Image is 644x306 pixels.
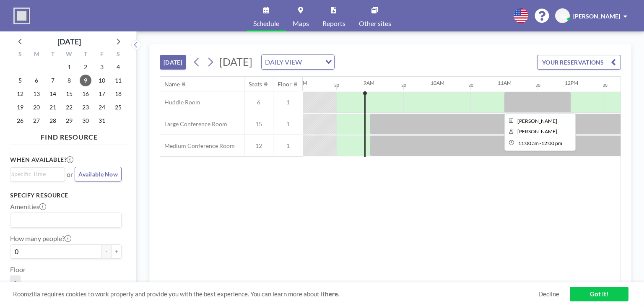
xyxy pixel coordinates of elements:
span: Thursday, October 30, 2025 [80,115,91,127]
div: T [77,49,93,60]
span: 6 [244,99,273,106]
span: Monday, October 13, 2025 [31,88,42,100]
span: Maps [293,20,309,27]
div: 10AM [431,80,444,86]
span: 12:00 PM [541,140,562,146]
input: Search for option [11,169,60,179]
span: Tuesday, October 21, 2025 [47,101,59,113]
span: Huddle Room [160,99,200,106]
span: 1 [273,142,303,150]
span: 1 [13,279,17,287]
img: organization-logo [13,8,30,24]
h3: Specify resource [10,192,122,199]
span: Friday, October 31, 2025 [96,115,108,127]
span: 1 [273,120,303,128]
span: Wednesday, October 15, 2025 [63,88,75,100]
span: 15 [244,120,273,128]
span: Wednesday, October 29, 2025 [63,115,75,127]
label: Floor [10,265,26,274]
span: JG [559,12,566,20]
a: Got it! [570,287,628,301]
label: Amenities [10,202,46,211]
div: M [29,49,45,60]
span: Wednesday, October 8, 2025 [63,75,75,86]
span: Sam Crutchfield [517,118,557,124]
span: Friday, October 17, 2025 [96,88,108,100]
div: T [45,49,61,60]
div: Name [164,80,180,88]
span: Saturday, October 4, 2025 [112,61,124,73]
button: Available Now [75,167,122,182]
span: Saturday, October 11, 2025 [112,75,124,86]
div: 12PM [565,80,578,86]
span: Friday, October 24, 2025 [96,101,108,113]
span: or [67,170,73,179]
span: - [540,140,541,146]
span: Bryan Polk [517,128,557,135]
span: 12 [244,142,273,150]
div: 30 [401,83,406,88]
span: 1 [273,99,303,106]
span: Thursday, October 9, 2025 [80,75,91,86]
span: Friday, October 3, 2025 [96,61,108,73]
span: Wednesday, October 22, 2025 [63,101,75,113]
div: F [93,49,110,60]
span: Thursday, October 23, 2025 [80,101,91,113]
div: Search for option [10,168,65,180]
span: Friday, October 10, 2025 [96,75,108,86]
span: Large Conference Room [160,120,227,128]
div: S [12,49,29,60]
span: Sunday, October 12, 2025 [14,88,26,100]
span: Tuesday, October 28, 2025 [47,115,59,127]
button: YOUR RESERVATIONS [537,55,621,70]
div: Search for option [262,55,334,69]
span: [PERSON_NAME] [573,13,620,20]
div: 30 [468,83,473,88]
div: Seats [249,80,262,88]
span: Saturday, October 25, 2025 [112,101,124,113]
span: Monday, October 20, 2025 [31,101,42,113]
span: Sunday, October 26, 2025 [14,115,26,127]
div: 9AM [364,80,374,86]
span: DAILY VIEW [263,57,304,67]
span: Reports [322,20,345,27]
div: [DATE] [57,36,81,47]
a: Decline [538,290,559,298]
span: Schedule [253,20,279,27]
div: Search for option [10,213,121,227]
h4: FIND RESOURCE [10,130,128,141]
span: [DATE] [219,55,252,68]
div: 11AM [498,80,512,86]
div: 30 [535,83,540,88]
span: Other sites [359,20,391,27]
span: Sunday, October 19, 2025 [14,101,26,113]
span: Monday, October 27, 2025 [31,115,42,127]
div: 30 [602,83,608,88]
span: Thursday, October 16, 2025 [80,88,91,100]
div: W [61,49,78,60]
a: here. [325,290,339,298]
input: Search for option [11,215,117,226]
span: Thursday, October 2, 2025 [80,61,91,73]
span: Available Now [78,171,118,178]
span: Tuesday, October 7, 2025 [47,75,59,86]
div: Floor [278,80,292,88]
span: Wednesday, October 1, 2025 [63,61,75,73]
label: How many people? [10,234,71,243]
span: Saturday, October 18, 2025 [112,88,124,100]
button: + [112,244,122,259]
span: Tuesday, October 14, 2025 [47,88,59,100]
button: - [101,244,112,259]
span: Roomzilla requires cookies to work properly and provide you with the best experience. You can lea... [13,290,538,298]
span: Monday, October 6, 2025 [31,75,42,86]
div: 30 [334,83,339,88]
input: Search for option [304,57,320,67]
button: [DATE] [160,55,186,70]
span: 11:00 AM [518,140,539,146]
span: Sunday, October 5, 2025 [14,75,26,86]
div: S [110,49,126,60]
span: Medium Conference Room [160,142,235,150]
